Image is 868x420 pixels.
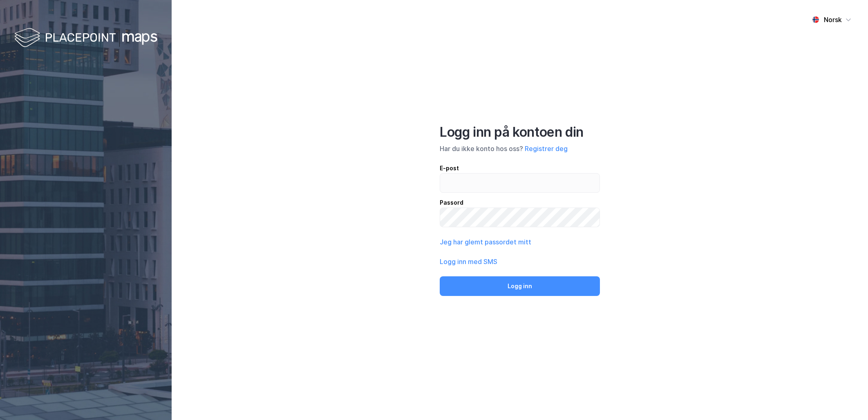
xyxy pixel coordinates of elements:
[824,15,842,25] div: Norsk
[440,144,600,154] div: Har du ikke konto hos oss?
[14,26,157,50] img: logo-white.f07954bde2210d2a523dddb988cd2aa7.svg
[440,198,600,208] div: Passord
[440,276,600,296] button: Logg inn
[440,163,600,173] div: E-post
[440,237,531,247] button: Jeg har glemt passordet mitt
[440,257,497,266] button: Logg inn med SMS
[525,144,568,154] button: Registrer deg
[440,124,600,140] div: Logg inn på kontoen din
